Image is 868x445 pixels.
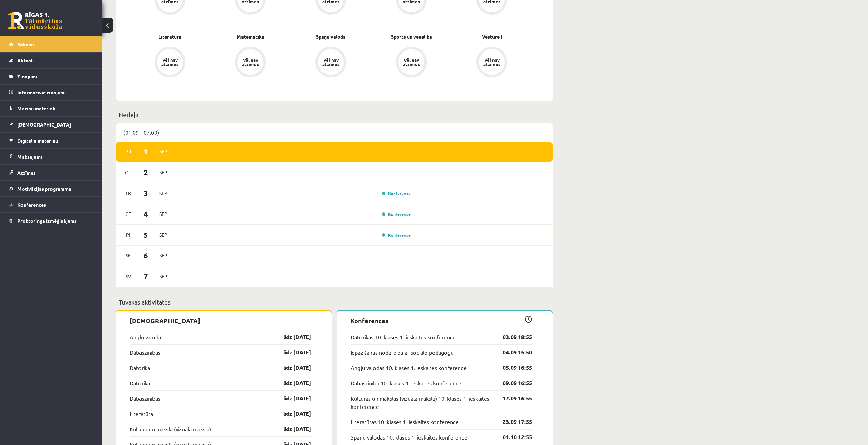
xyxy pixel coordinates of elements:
[9,133,94,148] a: Digitālie materiāli
[17,137,58,144] span: Digitālie materiāli
[492,379,532,387] a: 09.09 16:55
[382,232,411,238] a: Konference
[135,250,157,261] span: 6
[351,433,467,441] a: Spāņu valodas 10. klases 1. ieskaites konference
[291,47,371,79] a: Vēl nav atzīmes
[9,165,94,180] a: Atzīmes
[135,229,157,240] span: 5
[351,316,532,325] p: Konferences
[135,167,157,178] span: 2
[241,58,260,66] div: Vēl nav atzīmes
[121,271,135,282] span: Sv
[130,410,153,418] a: Literatūra
[135,208,157,220] span: 4
[271,348,311,356] a: līdz [DATE]
[482,33,502,40] a: Vēsture I
[116,123,553,142] div: (01.09 - 07.09)
[156,229,171,240] span: Sep
[119,297,550,307] p: Tuvākās aktivitātes
[351,364,467,372] a: Angļu valodas 10. klases 1. ieskaites konference
[271,410,311,418] a: līdz [DATE]
[121,146,135,157] span: Pr
[156,188,171,198] span: Sep
[492,364,532,372] a: 05.09 16:55
[316,33,346,40] a: Spāņu valoda
[135,271,157,282] span: 7
[119,110,550,119] p: Nedēļa
[17,57,34,63] span: Aktuāli
[9,53,94,68] a: Aktuāli
[121,167,135,178] span: Ot
[130,316,311,325] p: [DEMOGRAPHIC_DATA]
[17,218,77,224] span: Proktoringa izmēģinājums
[382,191,411,196] a: Konference
[351,379,461,387] a: Dabaszinību 10. klases 1. ieskaites konference
[17,149,94,164] legend: Maksājumi
[17,202,46,208] span: Konferences
[237,33,264,40] a: Matemātika
[210,47,291,79] a: Vēl nav atzīmes
[271,333,311,341] a: līdz [DATE]
[492,433,532,441] a: 01.10 12:55
[121,188,135,198] span: Tr
[271,425,311,433] a: līdz [DATE]
[156,209,171,219] span: Sep
[17,121,71,128] span: [DEMOGRAPHIC_DATA]
[391,33,432,40] a: Sports un veselība
[9,181,94,196] a: Motivācijas programma
[130,47,210,79] a: Vēl nav atzīmes
[9,36,94,52] a: Sākums
[9,197,94,212] a: Konferences
[9,69,94,84] a: Ziņojumi
[17,105,55,112] span: Mācību materiāli
[9,213,94,228] a: Proktoringa izmēģinājums
[130,364,150,372] a: Datorika
[351,418,459,426] a: Literatūras 10. klases 1. ieskaites konference
[156,271,171,282] span: Sep
[160,58,179,66] div: Vēl nav atzīmes
[17,186,71,192] span: Motivācijas programma
[8,12,62,29] a: Rīgas 1. Tālmācības vidusskola
[121,209,135,219] span: Ce
[492,394,532,402] a: 17.09 16:55
[9,117,94,132] a: [DEMOGRAPHIC_DATA]
[121,229,135,240] span: Pi
[135,188,157,199] span: 3
[17,169,36,176] span: Atzīmes
[156,167,171,178] span: Sep
[321,58,340,66] div: Vēl nav atzīmes
[130,394,160,402] a: Dabaszinības
[492,418,532,426] a: 23.09 17:55
[130,333,161,341] a: Angļu valoda
[130,348,160,356] a: Dabaszinības
[156,146,171,157] span: Sep
[121,250,135,261] span: Se
[130,425,211,433] a: Kultūra un māksla (vizuālā māksla)
[402,58,421,66] div: Vēl nav atzīmes
[271,379,311,387] a: līdz [DATE]
[9,85,94,100] a: Informatīvie ziņojumi
[158,33,181,40] a: Literatūra
[492,348,532,356] a: 04.09 15:50
[135,146,157,157] span: 1
[17,69,94,84] legend: Ziņojumi
[9,101,94,116] a: Mācību materiāli
[452,47,532,79] a: Vēl nav atzīmes
[382,211,411,217] a: Konference
[156,250,171,261] span: Sep
[271,394,311,402] a: līdz [DATE]
[9,149,94,164] a: Maksājumi
[351,394,492,411] a: Kultūras un mākslas (vizuālā māksla) 10. klases 1. ieskaites konference
[17,85,94,100] legend: Informatīvie ziņojumi
[271,364,311,372] a: līdz [DATE]
[130,379,150,387] a: Datorika
[351,348,454,356] a: Iepazīšanās nodarbība ar sociālo pedagogu
[351,333,456,341] a: Datorikas 10. klases 1. ieskaites konference
[371,47,452,79] a: Vēl nav atzīmes
[482,58,501,66] div: Vēl nav atzīmes
[17,41,35,47] span: Sākums
[492,333,532,341] a: 03.09 18:55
